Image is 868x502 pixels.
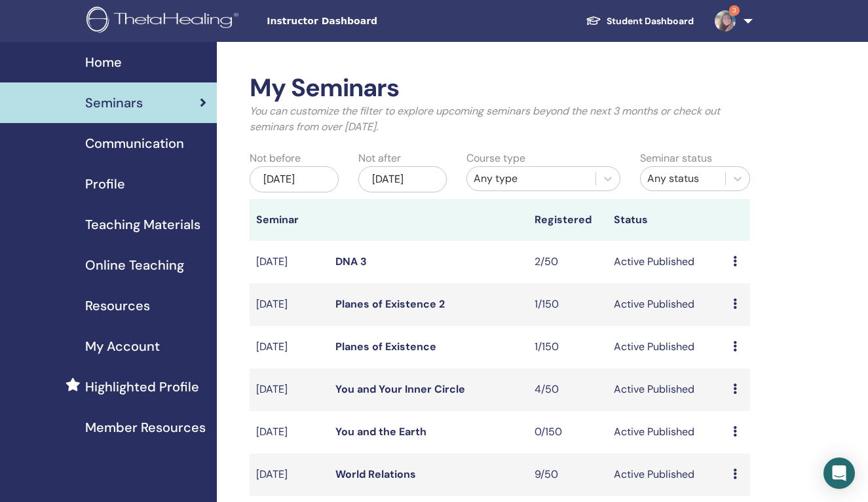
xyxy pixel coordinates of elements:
h2: My Seminars [250,73,750,103]
div: Open Intercom Messenger [823,457,855,489]
td: Active Published [607,241,726,283]
img: logo.png [86,7,243,36]
td: 2/50 [528,241,607,283]
a: You and the Earth [335,425,426,439]
label: Seminar status [640,151,712,166]
td: 1/150 [528,283,607,326]
p: You can customize the filter to explore upcoming seminars beyond the next 3 months or check out s... [250,103,750,135]
span: Profile [85,174,125,194]
span: Home [85,52,122,72]
td: Active Published [607,411,726,454]
span: Member Resources [85,418,206,437]
span: Online Teaching [85,255,184,275]
div: [DATE] [250,166,338,192]
div: [DATE] [358,166,447,192]
div: Any status [647,171,719,187]
a: World Relations [335,467,416,481]
td: Active Published [607,326,726,368]
span: Communication [85,134,184,153]
td: [DATE] [250,283,329,326]
th: Registered [528,199,607,241]
label: Not before [250,151,301,166]
td: Active Published [607,368,726,411]
span: 3 [729,5,740,16]
th: Status [607,199,726,241]
a: Planes of Existence [335,340,436,353]
td: [DATE] [250,241,329,283]
td: Active Published [607,454,726,496]
td: 1/150 [528,326,607,368]
label: Not after [358,151,401,166]
a: You and Your Inner Circle [335,382,465,396]
td: 9/50 [528,454,607,496]
td: [DATE] [250,368,329,411]
div: Any type [474,171,589,187]
span: Instructor Dashboard [267,14,463,28]
span: Seminars [85,93,143,113]
a: DNA 3 [335,255,367,268]
td: Active Published [607,283,726,326]
td: 4/50 [528,368,607,411]
td: [DATE] [250,326,329,368]
td: 0/150 [528,411,607,454]
a: Student Dashboard [575,9,704,33]
td: [DATE] [250,454,329,496]
a: Planes of Existence 2 [335,297,445,311]
span: Highlighted Profile [85,377,199,397]
td: [DATE] [250,411,329,454]
span: My Account [85,336,160,356]
img: default.jpg [715,10,736,31]
span: Teaching Materials [85,215,200,234]
img: graduation-cap-white.svg [586,15,601,26]
label: Course type [466,151,525,166]
th: Seminar [250,199,329,241]
span: Resources [85,296,150,315]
